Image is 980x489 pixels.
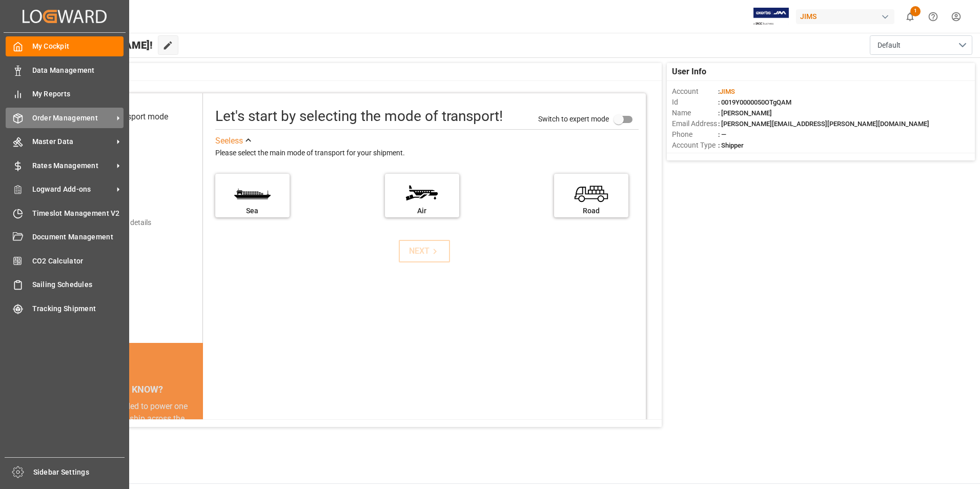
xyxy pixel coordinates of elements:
[32,303,124,314] span: Tracking Shipment
[6,251,124,271] a: CO2 Calculator
[6,36,124,56] a: My Cockpit
[672,129,718,140] span: Phone
[6,60,124,80] a: Data Management
[215,147,639,159] div: Please select the main mode of transport for your shipment.
[43,35,153,55] span: Hello [PERSON_NAME]!
[6,84,124,104] a: My Reports
[399,240,450,262] button: NEXT
[672,97,718,108] span: Id
[215,106,503,127] div: Let's start by selecting the mode of transport!
[870,35,972,55] button: open menu
[718,98,791,106] span: : 0019Y0000050OTgQAM
[718,88,735,95] span: :
[32,136,113,147] span: Master Data
[796,9,894,24] div: JIMS
[6,275,124,295] a: Sailing Schedules
[910,6,921,16] span: 1
[718,131,726,138] span: : —
[718,141,744,149] span: : Shipper
[6,203,124,223] a: Timeslot Management V2
[720,88,735,95] span: JIMS
[32,89,124,99] span: My Reports
[672,108,718,118] span: Name
[718,120,929,128] span: : [PERSON_NAME][EMAIL_ADDRESS][PERSON_NAME][DOMAIN_NAME]
[538,114,609,123] span: Switch to expert mode
[672,66,706,78] span: User Info
[189,400,203,486] button: next slide / item
[32,160,113,171] span: Rates Management
[32,208,124,219] span: Timeslot Management V2
[6,227,124,247] a: Document Management
[899,5,922,28] button: show 1 new notifications
[753,8,789,26] img: Exertis%20JAM%20-%20Email%20Logo.jpg_1722504956.jpg
[33,467,125,478] span: Sidebar Settings
[409,245,440,257] div: NEXT
[220,206,284,216] div: Sea
[32,232,124,242] span: Document Management
[559,206,623,216] div: Road
[390,206,454,216] div: Air
[796,7,899,26] button: JIMS
[32,184,113,195] span: Logward Add-ons
[32,65,124,76] span: Data Management
[32,113,113,124] span: Order Management
[672,118,718,129] span: Email Address
[215,135,243,147] div: See less
[877,40,901,51] span: Default
[718,109,772,117] span: : [PERSON_NAME]
[672,140,718,151] span: Account Type
[32,279,124,290] span: Sailing Schedules
[32,256,124,267] span: CO2 Calculator
[87,217,151,228] div: Add shipping details
[6,298,124,318] a: Tracking Shipment
[922,5,945,28] button: Help Center
[32,41,124,52] span: My Cockpit
[672,86,718,97] span: Account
